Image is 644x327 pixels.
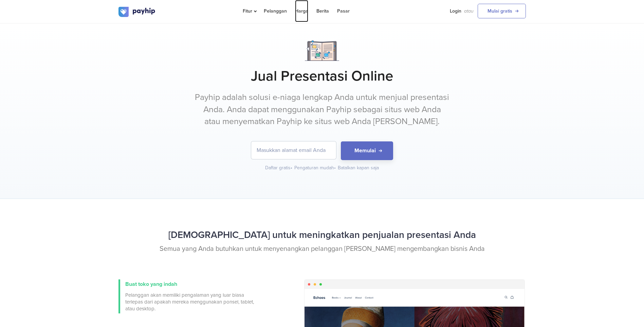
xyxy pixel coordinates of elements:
span: Buat toko yang indah [125,281,177,288]
h2: [DEMOGRAPHIC_DATA] untuk meningkatkan penjualan presentasi Anda [118,226,526,244]
div: Pengaturan mudah [294,165,336,171]
div: Batalkan kapan saja [338,165,379,171]
p: Payhip adalah solusi e-niaga lengkap Anda untuk menjual presentasi Anda. Anda dapat menggunakan P... [195,91,449,128]
span: Pelanggan akan memiliki pengalaman yang luar biasa terlepas dari apakah mereka menggunakan ponsel... [125,292,254,312]
span: Fitur [243,8,256,14]
h1: Jual Presentasi Online [118,68,526,85]
div: Daftar gratis [265,165,293,171]
span: • [334,165,336,171]
a: Mulai gratis [478,4,526,18]
a: Buat toko yang indah Pelanggan akan memiliki pengalaman yang luar biasa terlepas dari apakah mere... [118,279,254,313]
p: Semua yang Anda butuhkan untuk menyenangkan pelanggan [PERSON_NAME] mengembangkan bisnis Anda [118,244,526,254]
img: Notebook.png [305,40,339,61]
input: Masukkan alamat email Anda [251,141,336,159]
img: logo.svg [118,7,156,17]
span: • [291,165,292,171]
button: Memulai [341,141,393,160]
